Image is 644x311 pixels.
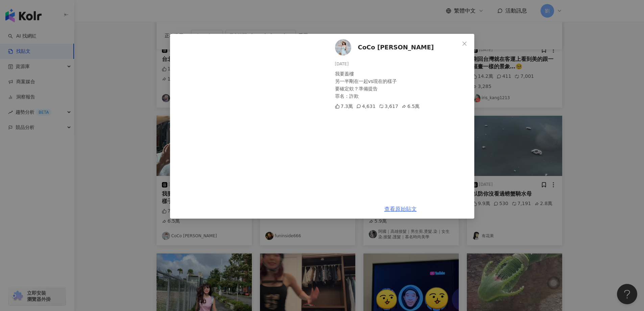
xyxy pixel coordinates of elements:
[335,103,353,110] div: 7.3萬
[356,103,376,110] div: 4,631
[335,39,459,55] a: KOL AvatarCoCo [PERSON_NAME]
[358,43,434,52] span: CoCo [PERSON_NAME]
[379,103,398,110] div: 3,617
[384,206,417,212] a: 查看原始貼文
[335,39,351,55] img: KOL Avatar
[335,70,469,100] div: 我要蓋樓 另一半剛在一起vs現在的樣子 要確定欸？準備提告 罪名：詐欺
[402,103,420,110] div: 6.5萬
[458,37,471,50] button: Close
[335,61,469,67] div: [DATE]
[462,41,467,46] span: close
